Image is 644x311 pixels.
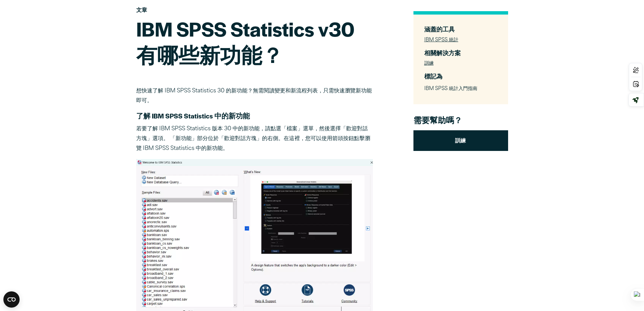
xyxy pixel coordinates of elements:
font: IBM SPSS Statistics v30 有哪些新功能？ [136,15,355,69]
font: 標記為 [424,72,443,80]
font: 需要幫助嗎？ [413,115,462,126]
a: IBM SPSS 統計 [424,38,458,43]
font: 訓練 [455,138,466,144]
font: 相關解決方案 [424,49,461,57]
font: 了解 IBM SPSS Statistics 中的新功能 [136,111,250,120]
a: 訓練 [413,130,508,151]
font: 想快速了解 IBM SPSS Statistics 30 的新功能？無需閱讀變更和新流程列表，只需快速瀏覽新功能即可。 [136,88,372,104]
font: IBM SPSS 統計入門指南 [424,86,477,91]
font: 涵蓋的工具 [424,25,455,33]
a: 訓練 [424,61,434,66]
font: 若要了解 IBM SPSS Statistics 版本 30 中的新功能，請點選「檔案」選單，然後選擇「歡迎對話方塊」選項。 「新功能」部分位於「歡迎對話方塊」的右側。在這裡，您可以使用箭頭按鈕... [136,126,370,151]
font: 文章 [136,8,147,13]
button: Open CMP widget [3,291,20,308]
